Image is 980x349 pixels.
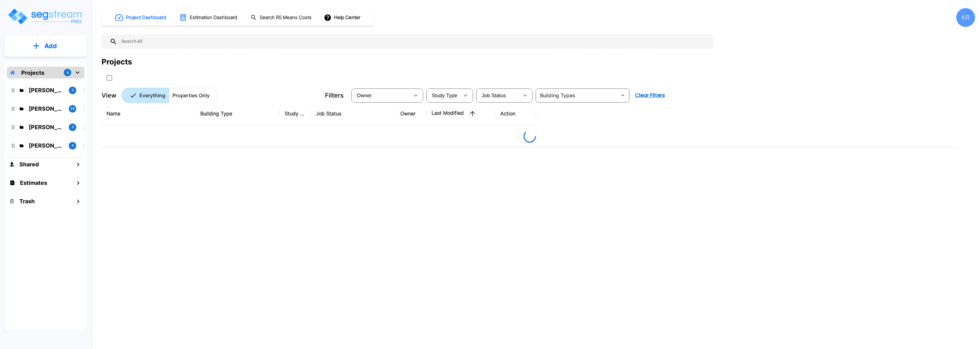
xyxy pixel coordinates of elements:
[177,11,241,24] button: Estimation Dashboard
[29,104,64,113] p: Kristina's Folder (Finalized Reports)
[112,11,169,24] button: Project Dashboard
[72,88,74,93] p: 3
[172,92,210,99] p: Properties Only
[117,34,710,49] input: Search All
[427,102,495,125] th: Last Modified
[29,141,64,150] p: Jon's Folder
[495,102,536,125] th: Action
[537,91,617,100] input: Building Types
[102,91,117,100] p: View
[7,8,84,25] img: Logo
[139,92,165,99] p: Everything
[21,68,44,77] p: Projects
[29,86,64,94] p: M.E. Folder
[195,102,280,125] th: Building Type
[280,102,311,125] th: Study Type
[311,102,395,125] th: Job Status
[19,160,39,169] h1: Shared
[260,14,312,21] h1: Search RS Means Costs
[190,14,237,21] h1: Estimation Dashboard
[102,56,132,68] div: Projects
[122,88,217,103] div: Platform
[632,89,667,102] button: Clear Filters
[618,91,627,100] button: Open
[357,93,372,98] span: Owner
[20,179,47,187] h1: Estimates
[126,14,166,21] h1: Project Dashboard
[482,93,506,98] span: Job Status
[427,87,459,104] div: Select
[325,91,344,100] p: Filters
[103,72,116,84] button: SelectAll
[477,87,519,104] div: Select
[4,37,87,55] button: Add
[432,93,457,98] span: Study Type
[19,197,35,205] h1: Trash
[102,102,195,125] th: Name
[169,88,217,103] button: Properties Only
[395,102,427,125] th: Owner
[248,12,315,24] button: Search RS Means Costs
[352,87,409,104] div: Select
[72,143,74,148] p: 4
[29,123,64,131] p: Karina's Folder
[322,12,363,23] button: Help Center
[956,8,975,27] div: KR
[122,88,169,103] button: Everything
[44,41,57,51] p: Add
[70,106,75,111] p: 24
[67,70,69,75] p: 4
[72,124,74,130] p: 3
